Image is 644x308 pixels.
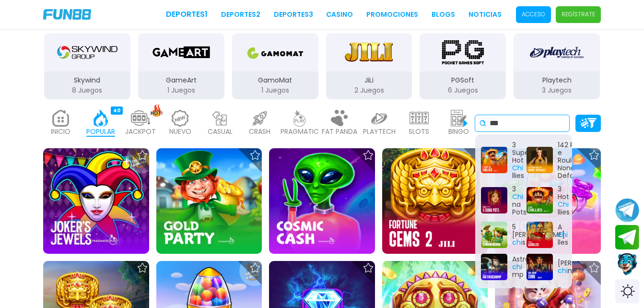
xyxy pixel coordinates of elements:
p: 8 Juegos [44,85,130,95]
p: JiLi [326,75,412,85]
img: pragmatic_light.webp [290,110,309,127]
p: GameArt [138,75,224,85]
img: hot [151,104,163,117]
img: crash_light.webp [250,110,269,127]
a: NOTICIAS [468,10,502,20]
p: 1 Juegos [138,85,224,95]
p: Acceso [522,10,545,19]
p: 6 Juegos [420,85,506,95]
img: PGSoft [433,39,493,66]
img: Joker's Jewels [43,148,149,254]
p: CASUAL [208,127,233,137]
a: Deportes1 [166,9,208,20]
button: GamoMat [228,32,322,100]
img: home_light.webp [51,110,70,127]
img: JiLi [339,39,399,66]
button: Join telegram channel [615,198,639,223]
p: 1 Juegos [232,85,318,95]
p: NUEVO [169,127,191,137]
div: 40 [111,107,123,115]
p: 3 Juegos [514,85,600,95]
a: Deportes3 [274,10,313,20]
img: jackpot_light.webp [131,110,150,127]
a: Deportes2 [221,10,260,20]
p: FAT PANDA [322,127,357,137]
button: Skywind [40,32,134,100]
p: JACKPOT [125,127,156,137]
button: Contact customer service [615,252,639,277]
div: Switch theme [615,279,639,303]
p: PLAYTECH [363,127,396,137]
p: CRASH [249,127,270,137]
img: fat_panda_light.webp [330,110,349,127]
p: INICIO [51,127,70,137]
img: slots_light.webp [410,110,429,127]
p: SLOTS [409,127,429,137]
img: Platform Filter [580,118,597,128]
button: JiLi [322,32,416,100]
img: Cosmic Cash [269,148,375,254]
p: POPULAR [86,127,115,137]
img: popular_active.webp [91,110,110,127]
a: CASINO [326,10,353,20]
p: PGSoft [420,75,506,85]
p: GamoMat [232,75,318,85]
img: Playtech [530,39,584,66]
a: BLOGS [432,10,455,20]
img: Fortune Gems 2 [382,148,488,254]
button: Playtech [510,32,604,100]
p: 2 Juegos [326,85,412,95]
img: GameArt [151,39,211,66]
button: GameArt [134,32,228,100]
p: BINGO [448,127,469,137]
a: Promociones [366,10,418,20]
img: GamoMat [245,39,305,66]
img: Skywind [57,39,117,66]
img: casual_light.webp [211,110,230,127]
p: PRAGMATIC [281,127,319,137]
img: new_light.webp [171,110,190,127]
img: playtech_light.webp [370,110,389,127]
p: Regístrate [562,10,595,19]
button: PGSoft [416,32,510,100]
img: Company Logo [43,9,91,20]
img: bingo_light.webp [449,110,468,127]
img: Gold Party [156,148,262,254]
p: Playtech [514,75,600,85]
button: Join telegram [615,225,639,250]
p: Skywind [44,75,130,85]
